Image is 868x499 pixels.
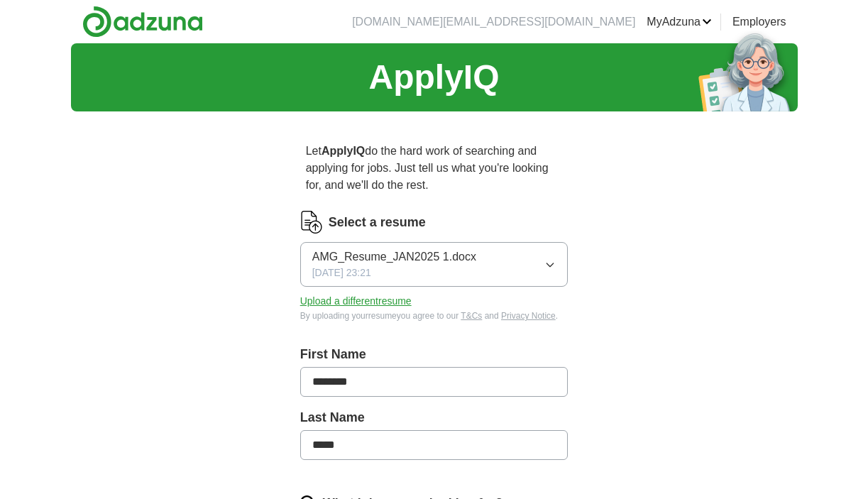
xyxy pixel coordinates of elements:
[647,13,712,31] a: MyAdzuna
[352,13,635,31] li: [DOMAIN_NAME][EMAIL_ADDRESS][DOMAIN_NAME]
[300,137,568,199] p: Let do the hard work of searching and applying for jobs. Just tell us what you're looking for, an...
[368,52,499,103] h1: ApplyIQ
[461,311,482,321] a: T&Cs
[300,408,568,427] label: Last Name
[82,6,203,38] img: Adzuna logo
[300,242,568,287] button: AMG_Resume_JAN2025 1.docx[DATE] 23:21
[322,145,365,157] strong: ApplyIQ
[300,294,412,309] button: Upload a differentresume
[312,248,476,265] span: AMG_Resume_JAN2025 1.docx
[312,265,371,280] span: [DATE] 23:21
[501,311,556,321] a: Privacy Notice
[300,211,323,234] img: CV Icon
[329,213,426,232] label: Select a resume
[300,345,568,364] label: First Name
[300,309,568,322] div: By uploading your resume you agree to our and .
[732,13,786,31] a: Employers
